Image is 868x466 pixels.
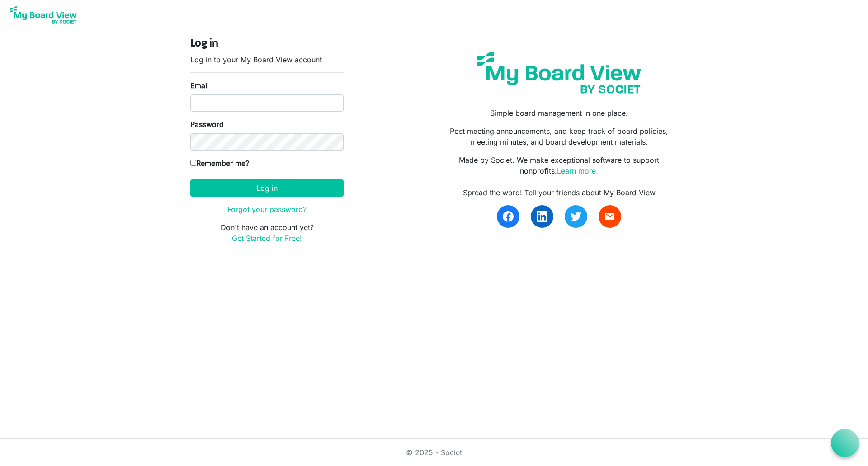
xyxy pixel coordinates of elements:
[232,234,302,243] a: Get Started for Free!
[190,160,196,166] input: Remember me?
[190,54,344,65] p: Log in to your My Board View account
[7,4,80,26] img: My Board View Logo
[599,205,621,228] a: email
[441,126,678,147] p: Post meeting announcements, and keep track of board policies, meeting minutes, and board developm...
[190,158,249,169] label: Remember me?
[190,119,224,130] label: Password
[190,80,209,91] label: Email
[190,222,344,244] p: Don't have an account yet?
[190,179,344,197] button: Log in
[441,187,678,198] div: Spread the word! Tell your friends about My Board View
[503,211,514,222] img: facebook.svg
[571,211,581,222] img: twitter.svg
[227,205,307,214] a: Forgot your password?
[406,448,462,457] a: © 2025 - Societ
[470,45,648,100] img: my-board-view-societ.svg
[557,166,598,175] a: Learn more.
[190,38,344,51] h4: Log in
[537,211,547,222] img: linkedin.svg
[441,108,678,118] p: Simple board management in one place.
[604,211,615,222] span: email
[441,155,678,176] p: Made by Societ. We make exceptional software to support nonprofits.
